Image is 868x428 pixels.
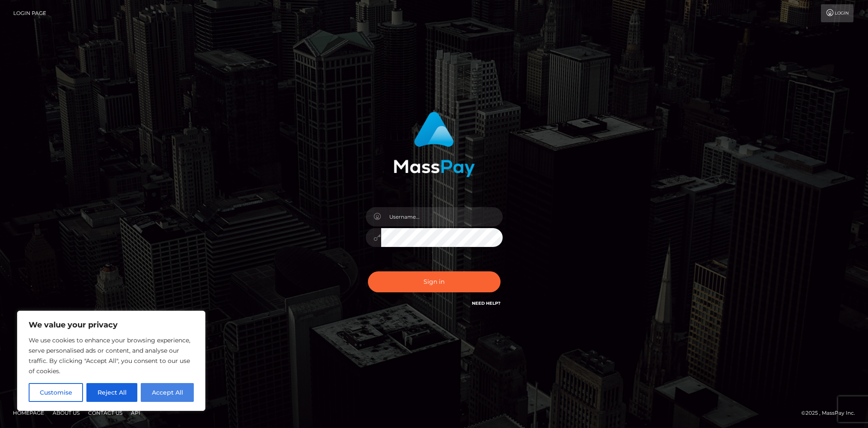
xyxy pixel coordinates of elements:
[49,406,83,419] a: About Us
[821,4,853,22] a: Login
[85,406,126,419] a: Contact Us
[141,383,194,402] button: Accept All
[86,383,137,402] button: Reject All
[127,406,144,419] a: API
[472,300,501,306] a: Need Help?
[29,383,83,402] button: Customise
[29,320,194,330] p: We value your privacy
[394,112,475,177] img: MassPay Login
[368,271,501,292] button: Sign in
[381,207,503,226] input: Username...
[801,408,862,418] div: © 2025 , MassPay Inc.
[13,4,46,22] a: Login Page
[29,335,194,376] p: We use cookies to enhance your browsing experience, serve personalised ads or content, and analys...
[9,406,47,419] a: Homepage
[17,311,205,411] div: We value your privacy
